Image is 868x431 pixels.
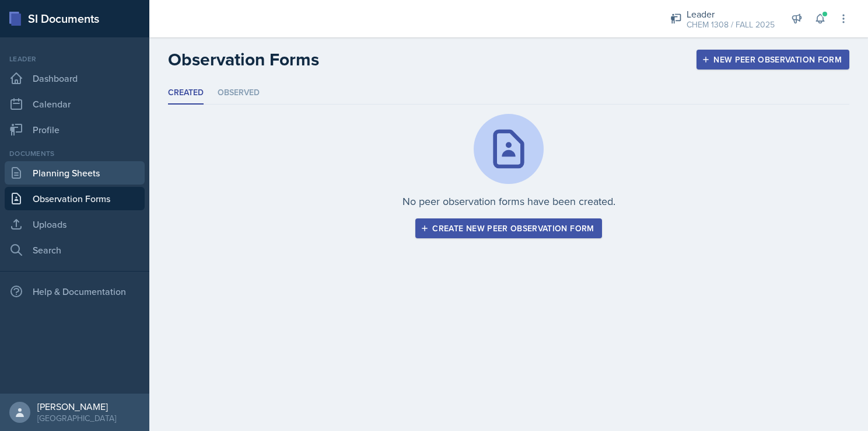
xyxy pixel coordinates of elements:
li: Created [168,82,204,105]
div: [GEOGRAPHIC_DATA] [37,412,116,424]
div: Create new peer observation form [423,224,594,233]
a: Dashboard [5,67,145,90]
button: Create new peer observation form [415,218,601,238]
h2: Observation Forms [168,49,319,70]
a: Profile [5,118,145,141]
div: Leader [5,54,145,64]
a: Planning Sheets [5,161,145,185]
div: Leader [687,7,775,21]
div: Help & Documentation [5,280,145,303]
li: Observed [218,82,260,105]
div: Documents [5,148,145,159]
div: New Peer Observation Form [704,55,842,64]
button: New Peer Observation Form [696,50,849,69]
div: [PERSON_NAME] [37,401,116,412]
div: CHEM 1308 / FALL 2025 [687,19,775,31]
a: Uploads [5,213,145,236]
a: Search [5,238,145,262]
p: No peer observation forms have been created. [402,193,615,209]
a: Calendar [5,92,145,116]
a: Observation Forms [5,187,145,210]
